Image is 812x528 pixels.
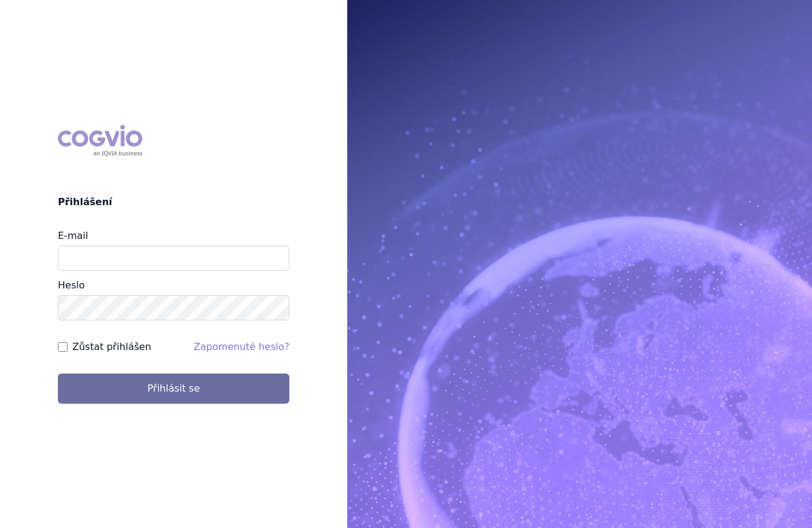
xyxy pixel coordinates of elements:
h2: Přihlášení [58,195,289,209]
label: E-mail [58,230,88,241]
div: COGVIO [58,125,142,156]
a: Zapomenuté heslo? [194,341,289,352]
label: Zůstat přihlášen [72,340,151,354]
button: Přihlásit se [58,374,289,404]
label: Heslo [58,279,84,291]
